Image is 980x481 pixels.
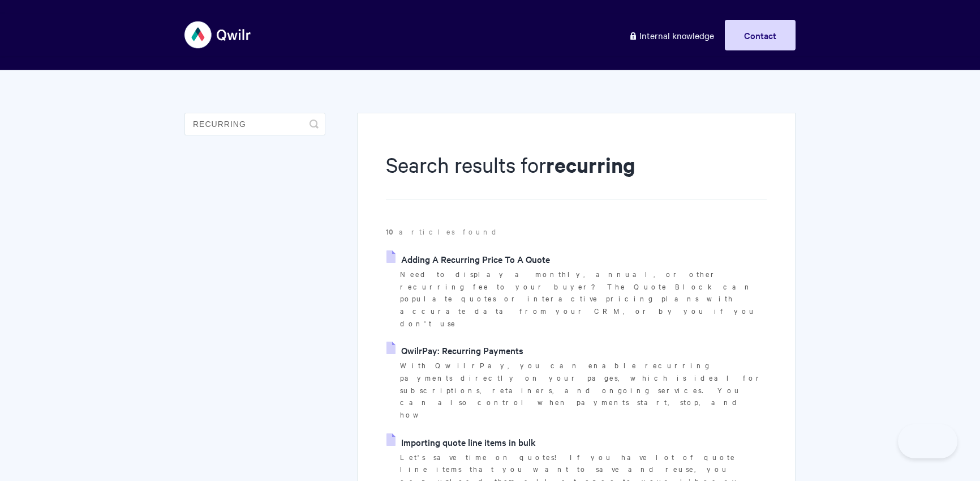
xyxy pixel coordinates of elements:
a: QwilrPay: Recurring Payments [386,342,523,359]
a: Contact [725,20,796,50]
p: articles found [386,225,767,238]
p: With QwilrPay, you can enable recurring payments directly on your pages, which is ideal for subsc... [400,359,767,421]
a: Importing quote line items in bulk [386,433,536,450]
a: Internal knowledge [620,20,723,50]
p: Need to display a monthly, annual, or other recurring fee to your buyer? The Quote Block can popu... [400,268,767,330]
img: Qwilr Help Center [184,14,252,56]
a: Adding A Recurring Price To A Quote [386,250,550,267]
h1: Search results for [386,150,767,199]
iframe: Toggle Customer Support [898,424,957,458]
strong: 10 [386,226,399,237]
input: Search [184,113,325,135]
strong: recurring [546,151,635,178]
